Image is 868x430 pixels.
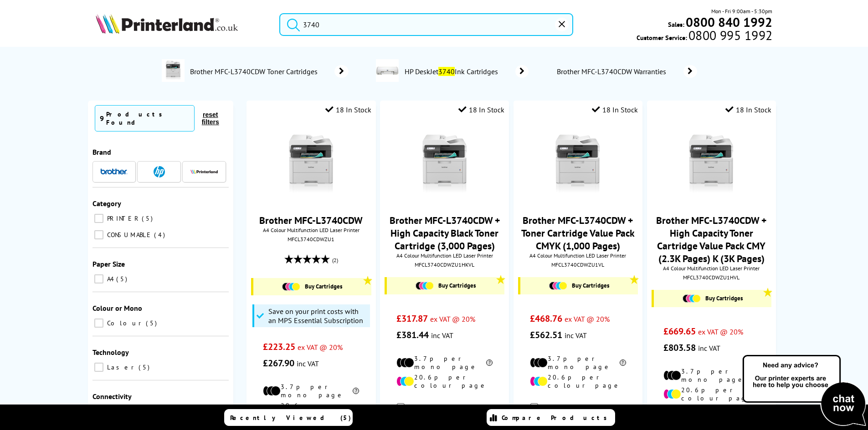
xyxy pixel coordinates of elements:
[253,236,369,243] div: MFCL3740CDWZU1
[438,282,476,289] span: Buy Cartridges
[139,363,152,371] span: 5
[411,404,493,414] span: Free Next Day Delivery*
[403,67,502,76] span: HP DeskJet Ink Cartridges
[195,111,226,126] button: reset filters
[711,7,772,15] span: Mon - Fri 9:00am - 5:30pm
[96,14,238,34] img: Printerland Logo
[94,214,103,223] input: PRINTER 5
[297,359,319,368] span: inc VAT
[683,294,701,303] img: Cartridges
[698,327,743,336] span: ex VAT @ 20%
[94,363,103,372] input: Laser 5
[572,282,609,289] span: Buy Cartridges
[305,283,342,290] span: Buy Cartridges
[431,331,453,340] span: inc VAT
[518,252,638,259] span: A4 Colour Multifunction LED Laser Printer
[94,319,103,328] input: Colour 5
[458,105,504,114] div: 18 In Stock
[668,20,684,29] span: Sales:
[430,314,475,324] span: ex VAT @ 20%
[502,414,612,422] span: Compare Products
[411,130,479,198] img: brother-MFC-L3740CDW-front-small.jpg
[549,282,567,290] img: Cartridges
[525,282,633,290] a: Buy Cartridges
[106,110,190,126] div: Products Found
[520,261,636,268] div: MFCL3740CDWZU1VL
[154,166,165,177] img: HP
[100,114,104,123] span: 9
[530,329,562,341] span: £562.51
[652,265,771,272] span: A4 Colour Multifunction LED Laser Printer
[396,373,493,390] li: 20.6p per colour page
[376,59,399,82] img: Deskjet3740-conspage.jpg
[390,214,500,252] a: Brother MFC-L3740CDW + High Capacity Black Toner Cartridge (3,000 Pages)
[94,230,103,239] input: CONSUMABLE 4
[385,252,504,259] span: A4 Colour Multifunction LED Laser Printer
[263,357,294,369] span: £267.90
[385,396,504,422] div: modal_delivery
[189,67,321,76] span: Brother MFC-L3740CDW Toner Cartridges
[92,199,121,208] span: Category
[92,147,111,157] span: Brand
[663,325,696,337] span: £669.65
[387,261,502,268] div: MFCL3740CDWZU1HKVL
[556,67,670,76] span: Brother MFC-L3740CDW Warranties
[684,18,772,26] a: 0800 840 1992
[263,341,295,353] span: £223.25
[518,396,638,422] div: modal_delivery
[105,231,153,239] span: CONSUMABLE
[325,105,371,114] div: 18 In Stock
[279,13,573,36] input: Search product or
[258,283,366,291] a: Buy Cartridges
[687,31,772,40] span: 0800 995 1992
[637,31,772,42] span: Customer Service:
[100,168,128,175] img: Brother
[396,329,429,341] span: £381.44
[663,386,760,402] li: 20.6p per colour page
[725,105,771,114] div: 18 In Stock
[521,214,635,252] a: Brother MFC-L3740CDW + Toner Cartridge Value Pack CMYK (1,000 Pages)
[92,304,142,313] span: Colour or Mono
[189,59,349,84] a: Brother MFC-L3740CDW Toner Cartridges
[530,313,562,324] span: £468.76
[162,59,185,82] img: MFC-L3740CDW-deptimage.jpg
[251,227,371,233] span: A4 Colour Multifunction LED Laser Printer
[105,275,115,283] span: A4
[403,59,529,84] a: HP DeskJet3740Ink Cartridges
[282,283,300,291] img: Cartridges
[268,307,368,325] span: Save on your print costs with an MPS Essential Subscription
[530,354,626,371] li: 3.7p per mono page
[391,282,500,290] a: Buy Cartridges
[263,383,359,399] li: 3.7p per mono page
[92,259,125,268] span: Paper Size
[263,401,359,418] li: 20.6p per colour page
[663,342,696,354] span: £803.58
[94,274,103,283] input: A4 5
[487,409,615,426] a: Compare Products
[545,404,627,414] span: Free Next Day Delivery*
[592,105,638,114] div: 18 In Stock
[438,67,455,76] mark: 3740
[565,331,587,340] span: inc VAT
[105,214,141,223] span: PRINTER
[259,214,363,227] a: Brother MFC-L3740CDW
[544,130,612,198] img: brother-MFC-L3740CDW-front-small.jpg
[705,294,743,302] span: Buy Cartridges
[396,313,428,324] span: £317.87
[92,348,129,357] span: Technology
[154,231,167,239] span: 4
[92,392,132,401] span: Connectivity
[277,130,345,198] img: brother-MFC-L3740CDW-front-small.jpg
[298,343,343,352] span: ex VAT @ 20%
[190,169,218,174] img: Printerland
[556,65,697,78] a: Brother MFC-L3740CDW Warranties
[105,319,145,327] span: Colour
[116,275,129,283] span: 5
[740,354,868,428] img: Open Live Chat window
[142,214,155,223] span: 5
[654,274,769,281] div: MFCL3740CDWZU1HVL
[677,130,745,198] img: brother-MFC-L3740CDW-front-small.jpg
[656,214,766,265] a: Brother MFC-L3740CDW + High Capacity Toner Cartridge Value Pack CMY (2.3K Pages) K (3K Pages)
[105,363,138,371] span: Laser
[230,414,351,422] span: Recently Viewed (5)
